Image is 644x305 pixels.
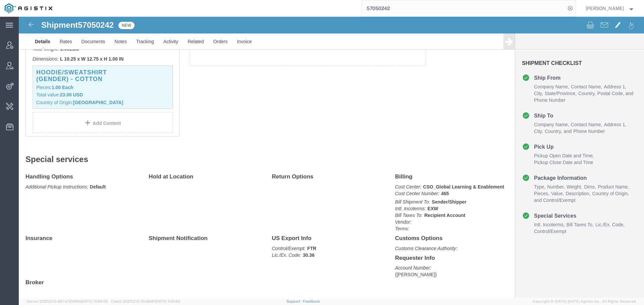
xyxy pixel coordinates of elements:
[286,299,303,303] a: Support
[19,17,644,298] iframe: FS Legacy Container
[303,299,320,303] a: Feedback
[362,0,566,16] input: Search for shipment number, reference number
[586,5,624,12] span: Carrie Virgilio
[533,299,636,304] span: Copyright © [DATE]-[DATE] Agistix Inc., All Rights Reserved
[27,299,108,303] span: Server: 2025.21.0-667a72bf6fa
[111,299,180,303] span: Client: 2025.21.0-f0c8481
[81,299,108,303] span: [DATE] 10:54:32
[5,3,52,13] img: logo
[155,299,180,303] span: [DATE] 11:51:43
[585,4,635,12] button: [PERSON_NAME]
